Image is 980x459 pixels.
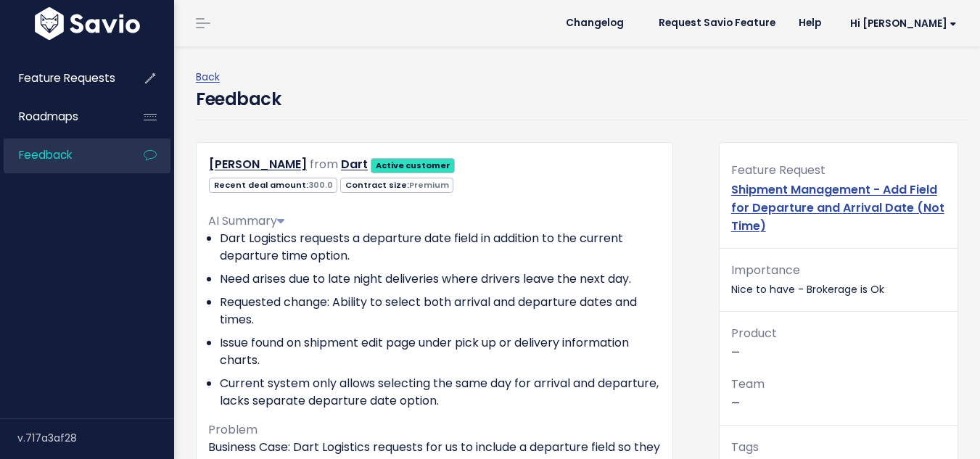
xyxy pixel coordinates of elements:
[340,178,453,193] span: Contract size:
[731,374,946,413] p: —
[647,12,787,34] a: Request Savio Feature
[341,156,368,173] a: Dart
[787,12,833,34] a: Help
[19,70,115,86] span: Feature Requests
[850,18,957,29] span: Hi [PERSON_NAME]
[376,160,450,171] strong: Active customer
[209,156,307,173] a: [PERSON_NAME]
[220,375,661,410] li: Current system only allows selecting the same day for arrival and departure, lacks separate depar...
[308,179,333,191] span: 300.0
[208,212,284,229] span: AI Summary
[220,334,661,369] li: Issue found on shipment edit page under pick up or delivery information charts.
[196,70,220,84] a: Back
[731,260,946,299] p: Nice to have - Brokerage is Ok
[31,7,144,40] img: logo-white.9d6f32f41409.svg
[731,323,946,363] p: —
[4,100,120,133] a: Roadmaps
[220,230,661,265] li: Dart Logistics requests a departure date field in addition to the current departure time option.
[731,325,777,342] span: Product
[19,147,72,162] span: Feedback
[196,86,281,112] h4: Feedback
[220,294,661,328] li: Requested change: Ability to select both arrival and departure dates and times.
[4,62,120,95] a: Feature Requests
[19,109,78,124] span: Roadmaps
[17,419,174,457] div: v.717a3af28
[220,270,661,288] li: Need arises due to late night deliveries where drivers leave the next day.
[731,181,944,234] a: Shipment Management - Add Field for Departure and Arrival Date (Not Time)
[310,156,338,173] span: from
[731,262,800,278] span: Importance
[731,376,765,392] span: Team
[409,179,449,191] span: Premium
[566,18,624,28] span: Changelog
[209,178,337,193] span: Recent deal amount:
[4,138,120,172] a: Feedback
[208,421,258,438] span: Problem
[731,162,825,178] span: Feature Request
[731,439,759,455] span: Tags
[833,12,968,35] a: Hi [PERSON_NAME]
